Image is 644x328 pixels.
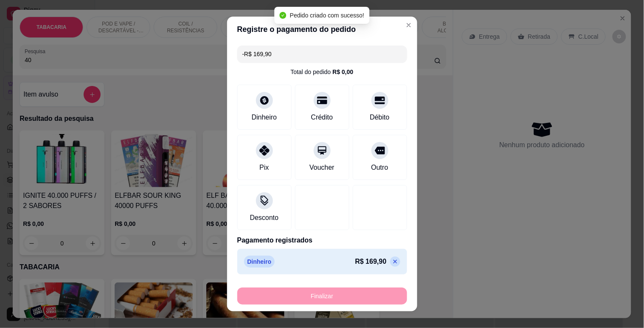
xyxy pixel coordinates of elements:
[371,163,388,173] div: Outro
[332,68,353,76] div: R$ 0,00
[355,257,387,267] p: R$ 169,90
[290,68,353,76] div: Total do pedido
[250,213,279,223] div: Desconto
[290,12,364,19] span: Pedido criado com sucesso!
[242,46,402,63] input: Ex.: hambúrguer de cordeiro
[237,235,407,245] p: Pagamento registrados
[280,12,287,19] span: check-circle
[259,163,269,173] div: Pix
[402,18,416,32] button: Close
[370,112,389,123] div: Débito
[309,163,335,173] div: Voucher
[227,17,417,42] header: Registre o pagamento do pedido
[311,112,333,123] div: Crédito
[244,256,275,268] p: Dinheiro
[252,112,277,123] div: Dinheiro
